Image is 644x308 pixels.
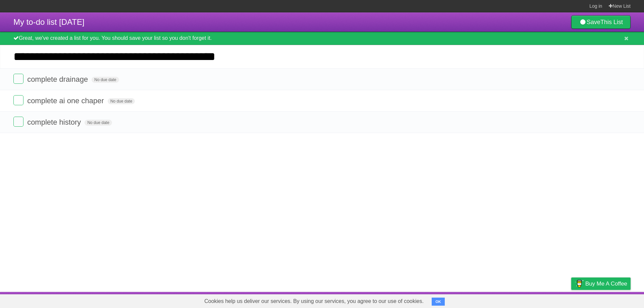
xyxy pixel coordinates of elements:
a: SaveThis List [571,15,631,29]
span: Buy me a coffee [585,278,627,290]
a: Suggest a feature [588,294,631,306]
span: No due date [92,77,119,83]
label: Done [13,117,23,127]
span: complete ai one chaper [27,97,106,105]
label: Done [13,74,23,84]
a: Buy me a coffee [571,278,631,290]
a: Developers [504,294,531,306]
span: complete drainage [27,75,90,83]
b: This List [600,19,623,25]
button: OK [432,298,445,306]
a: Privacy [562,294,580,306]
a: About [482,294,496,306]
span: My to-do list [DATE] [13,17,85,26]
img: Buy me a coffee [575,278,584,289]
span: No due date [108,98,135,104]
span: No due date [85,120,112,126]
span: complete history [27,118,83,126]
label: Done [13,95,23,105]
span: Cookies help us deliver our services. By using our services, you agree to our use of cookies. [198,295,430,308]
a: Terms [540,294,554,306]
